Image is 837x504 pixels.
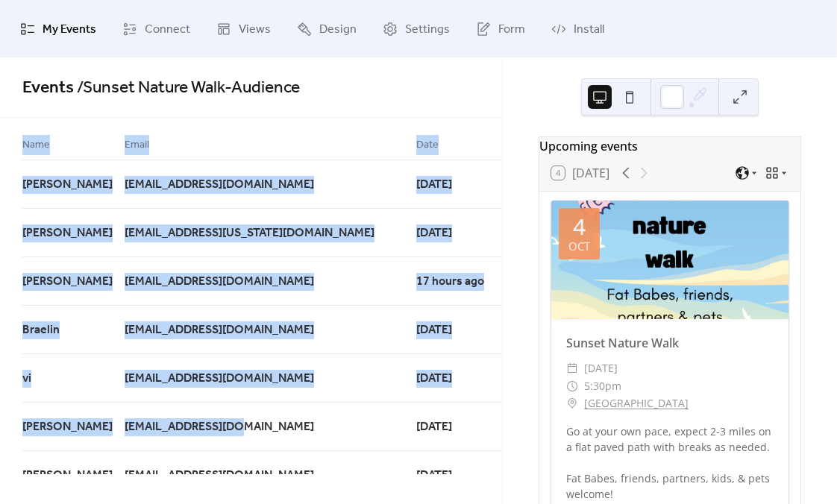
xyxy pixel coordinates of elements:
span: My Events [43,18,96,41]
div: ​ [566,394,578,412]
span: [EMAIL_ADDRESS][US_STATE][DOMAIN_NAME] [125,224,374,242]
div: Oct [568,241,590,252]
span: Form [498,18,525,41]
span: [EMAIL_ADDRESS][DOMAIN_NAME] [125,418,314,436]
span: [DATE] [416,418,452,436]
span: [EMAIL_ADDRESS][DOMAIN_NAME] [125,467,314,485]
a: Views [205,6,282,51]
span: Braelin [22,321,60,339]
a: Form [465,6,536,51]
div: ​ [566,359,578,377]
a: My Events [9,6,107,51]
span: [DATE] [416,467,452,485]
span: / Sunset Nature Walk - Audience [74,72,300,104]
span: Views [239,18,271,41]
span: [DATE] [416,176,452,194]
span: vi [22,370,31,388]
span: Connect [145,18,190,41]
a: Design [286,6,368,51]
span: Design [319,18,357,41]
span: Settings [405,18,450,41]
span: [EMAIL_ADDRESS][DOMAIN_NAME] [125,321,314,339]
div: ​ [566,377,578,395]
a: Settings [372,6,461,51]
div: Upcoming events [539,137,800,155]
span: [PERSON_NAME] [22,176,113,194]
span: [EMAIL_ADDRESS][DOMAIN_NAME] [125,370,314,388]
span: [DATE] [416,224,452,242]
span: Date [416,136,439,154]
a: Events [22,72,74,104]
span: [EMAIL_ADDRESS][DOMAIN_NAME] [125,176,314,194]
span: Install [574,18,604,41]
span: [DATE] [416,321,452,339]
span: [PERSON_NAME] [22,418,113,436]
span: [EMAIL_ADDRESS][DOMAIN_NAME] [125,273,314,291]
div: 4 [573,215,586,238]
span: Email [125,136,149,154]
span: 5:30pm [584,377,621,395]
a: Install [540,6,615,51]
span: 17 hours ago [416,273,484,291]
span: [DATE] [416,370,452,388]
span: [PERSON_NAME] [22,467,113,485]
span: Name [22,136,50,154]
span: [DATE] [584,359,618,377]
a: Connect [111,6,201,51]
span: [PERSON_NAME] [22,273,113,291]
a: [GEOGRAPHIC_DATA] [584,394,689,412]
span: [PERSON_NAME] [22,224,113,242]
div: Sunset Nature Walk [551,334,789,352]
